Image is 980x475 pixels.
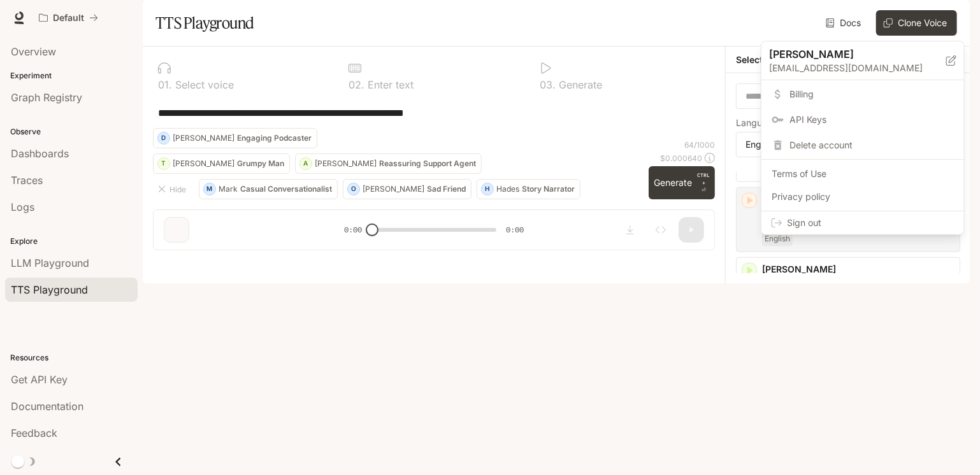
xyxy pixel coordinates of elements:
div: [PERSON_NAME][EMAIL_ADDRESS][DOMAIN_NAME] [761,41,964,80]
a: Privacy policy [764,185,962,208]
div: Sign out [761,211,964,234]
span: Sign out [787,216,954,229]
span: Billing [789,88,954,101]
a: API Keys [764,108,962,131]
span: Privacy policy [772,190,954,203]
div: Delete account [764,134,962,157]
span: Delete account [789,139,954,152]
p: [PERSON_NAME] [769,46,926,62]
a: Billing [764,83,962,106]
span: API Keys [789,113,954,126]
a: Terms of Use [764,162,962,185]
span: Terms of Use [772,167,954,180]
p: [EMAIL_ADDRESS][DOMAIN_NAME] [769,62,946,74]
